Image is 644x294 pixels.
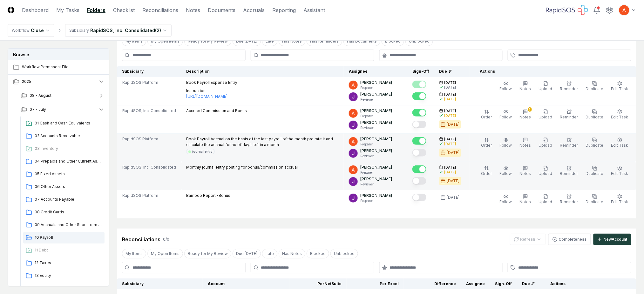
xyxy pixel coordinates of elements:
button: Follow [498,80,513,93]
img: ACg8ocK3mdmu6YYpaRl40uhUUGu9oxSxFSb1vbjsnEih2JuwAH1PGA=s96-c [619,5,629,15]
span: Reminder [560,199,578,204]
span: 07 Accounts Payable [35,197,102,202]
div: [DATE] [444,142,456,146]
button: Follow [498,164,513,178]
button: Edit Task [610,108,630,121]
span: Follow [500,86,512,91]
p: Reviewer [360,97,392,102]
a: 05 Fixed Assets [23,169,105,180]
p: [PERSON_NAME] [360,176,392,182]
span: RapidSOS, Inc. Consolidated [122,108,176,114]
button: My Open Items [147,249,183,258]
span: Follow [500,199,512,204]
span: Workflow Permanent File [22,64,105,70]
p: Instruction [186,88,237,99]
img: Logo [8,7,14,13]
div: Reconciliations [122,236,160,243]
button: Mark complete [412,121,426,128]
span: Reminder [560,171,578,176]
div: Actions [545,281,631,287]
p: [PERSON_NAME] [360,120,392,125]
a: 02 Accounts Receivable [23,130,105,142]
span: Order [481,171,492,176]
button: Reminder [559,164,580,178]
img: ACg8ocKTC56tjQR6-o9bi8poVV4j_qMfO6M0RniyL9InnBgkmYdNig=s96-c [349,149,358,158]
span: 2025 [22,79,31,84]
span: 06 Other Assets [35,184,102,190]
img: ACg8ocK3mdmu6YYpaRl40uhUUGu9oxSxFSb1vbjsnEih2JuwAH1PGA=s96-c [349,165,358,174]
button: Has Notes [279,37,305,46]
span: 03 Inventory [35,146,102,151]
button: Duplicate [585,193,605,206]
span: [DATE] [444,80,456,85]
button: Upload [538,108,554,121]
button: Upload [538,136,554,150]
span: [DATE] [444,165,456,170]
div: Due [522,281,535,287]
span: Reminder [560,143,578,148]
button: Duplicate [585,164,605,178]
a: 11 Debt [23,245,105,256]
button: Mark complete [412,81,426,88]
span: Notes [520,86,531,91]
button: Due Today [233,249,261,258]
th: Subsidiary [117,278,203,289]
a: 10 Payroll [23,232,105,244]
div: [DATE] [447,178,460,184]
button: My Items [122,37,146,46]
a: [URL][DOMAIN_NAME] [186,94,227,99]
div: Subsidiary [69,28,89,33]
span: 08 - August [30,93,51,98]
button: My Open Items [147,37,183,46]
span: 13 Equity [35,273,102,278]
button: Blocked [382,37,404,46]
span: Upload [539,199,552,204]
p: [PERSON_NAME] [360,80,392,85]
button: Reminder [559,136,580,150]
div: [DATE] [444,97,456,102]
span: Duplicate [586,115,604,119]
button: Mark complete [412,109,426,117]
span: 01 Cash and Cash Equivalents [35,120,102,126]
button: Unblocked [405,37,433,46]
button: Mark complete [412,177,426,185]
span: 02 Accounts Receivable [35,133,102,139]
span: Follow [500,171,512,176]
p: [PERSON_NAME] [360,136,392,142]
a: Assistant [303,6,325,14]
a: Folders [87,6,105,14]
button: Duplicate [585,80,605,93]
span: Notes [520,143,531,148]
div: [DATE] [444,113,456,118]
span: Upload [539,171,552,176]
span: RapidSOS Platform [122,80,158,85]
a: My Tasks [56,6,79,14]
span: 14 Revenue [35,285,102,291]
span: Duplicate [586,143,604,148]
span: 09 Accruals and Other Short-term Liabilities [35,222,102,228]
span: Reminder [560,86,578,91]
th: Description [181,66,344,77]
img: ACg8ocKTC56tjQR6-o9bi8poVV4j_qMfO6M0RniyL9InnBgkmYdNig=s96-c [349,121,358,130]
span: Duplicate [586,171,604,176]
button: Duplicate [585,136,605,150]
button: Edit Task [610,164,630,178]
span: Edit Task [611,143,628,148]
p: Book Payroll Expense Entry [186,80,237,85]
span: RapidSOS Platform [122,193,158,198]
button: 08 - August [16,89,110,103]
a: 01 Cash and Cash Equivalents [23,118,105,129]
th: Sign-Off [490,278,517,289]
button: Blocked [307,249,329,258]
a: Reporting [272,6,296,14]
p: [PERSON_NAME] [360,148,392,154]
button: Reminder [559,193,580,206]
a: 06 Other Assets [23,181,105,193]
h3: Browse [8,49,109,60]
div: New Account [604,237,627,242]
img: ACg8ocK3mdmu6YYpaRl40uhUUGu9oxSxFSb1vbjsnEih2JuwAH1PGA=s96-c [349,109,358,118]
button: Follow [498,193,513,206]
button: Notes [519,136,532,150]
button: Edit Task [610,80,630,93]
p: Preparer [360,85,392,90]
